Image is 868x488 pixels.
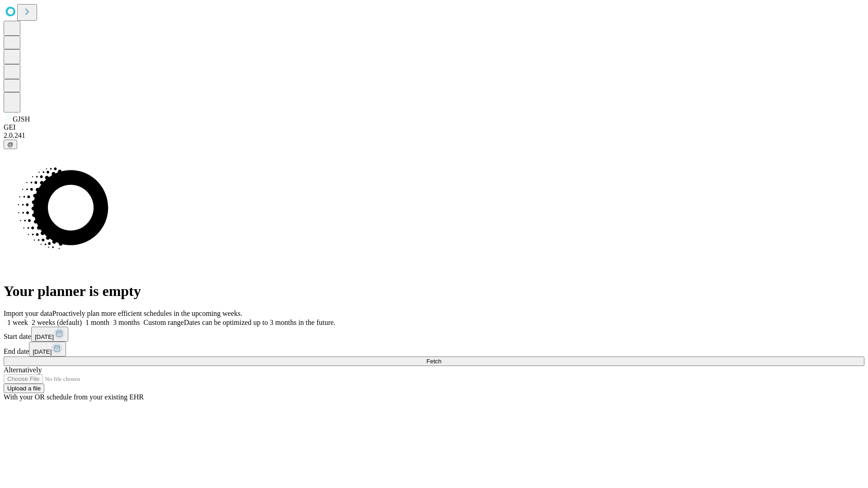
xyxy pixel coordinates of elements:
span: [DATE] [35,333,54,340]
button: [DATE] [31,327,68,342]
span: Alternatively [4,366,42,374]
div: GEI [4,123,864,131]
h1: Your planner is empty [4,283,864,300]
span: [DATE] [33,348,52,355]
span: @ [7,141,14,148]
button: @ [4,140,17,149]
span: Dates can be optimized up to 3 months in the future. [184,319,335,326]
button: Upload a file [4,384,44,393]
span: Proactively plan more efficient schedules in the upcoming weeks. [52,310,242,317]
div: 2.0.241 [4,131,864,140]
div: End date [4,342,864,357]
span: With your OR schedule from your existing EHR [4,393,144,401]
span: Custom range [143,319,184,326]
span: 1 week [7,319,28,326]
span: 1 month [85,319,109,326]
button: Fetch [4,357,864,366]
span: 2 weeks (default) [32,319,82,326]
span: GJSH [13,115,30,123]
div: Start date [4,327,864,342]
button: [DATE] [29,342,66,357]
span: Import your data [4,310,52,317]
span: 3 months [113,319,140,326]
span: Fetch [426,358,441,365]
